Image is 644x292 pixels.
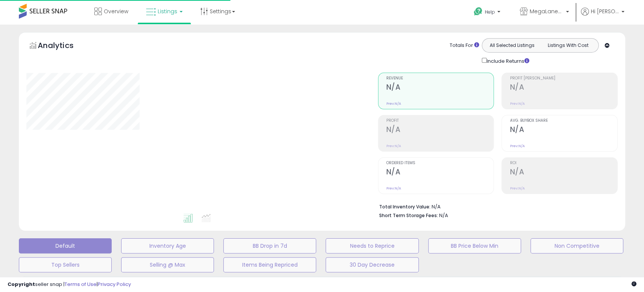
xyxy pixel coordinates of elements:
span: Overview [104,8,128,15]
span: Hi [PERSON_NAME] [591,8,619,15]
li: N/A [379,202,612,211]
div: seller snap | | [8,281,131,288]
h2: N/A [386,168,494,178]
span: Listings [158,8,177,15]
button: Selling @ Max [121,257,214,272]
span: ROI [510,161,617,165]
small: Prev: N/A [386,186,401,191]
a: Hi [PERSON_NAME] [581,8,624,25]
button: All Selected Listings [484,40,540,50]
b: Total Inventory Value: [379,203,430,210]
small: Prev: N/A [510,186,524,191]
h2: N/A [510,125,617,135]
span: MegaLanes Distribution [530,8,564,15]
div: Include Returns [476,56,538,65]
button: Inventory Age [121,238,214,253]
span: Revenue [386,76,494,81]
a: Help [468,1,508,25]
h2: N/A [510,83,617,93]
button: Items Being Repriced [223,257,316,272]
small: Prev: N/A [386,144,401,148]
strong: Copyright [8,281,35,288]
span: Profit [PERSON_NAME] [510,76,617,81]
button: Non Competitive [530,238,623,253]
small: Prev: N/A [510,101,524,106]
button: Listings With Cost [540,40,596,50]
button: 30 Day Decrease [326,257,418,272]
h5: Analytics [38,40,88,53]
button: Needs to Reprice [326,238,418,253]
span: Profit [386,119,494,123]
small: Prev: N/A [510,144,524,148]
span: Ordered Items [386,161,494,165]
h2: N/A [386,125,494,135]
i: Get Help [473,7,483,16]
span: Avg. Buybox Share [510,119,617,123]
h2: N/A [510,168,617,178]
div: Totals For [450,42,479,49]
button: BB Price Below Min [428,238,521,253]
span: N/A [439,212,448,219]
button: Top Sellers [19,257,112,272]
span: Help [485,9,495,15]
button: Default [19,238,112,253]
h2: N/A [386,83,494,93]
small: Prev: N/A [386,101,401,106]
button: BB Drop in 7d [223,238,316,253]
b: Short Term Storage Fees: [379,212,438,219]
